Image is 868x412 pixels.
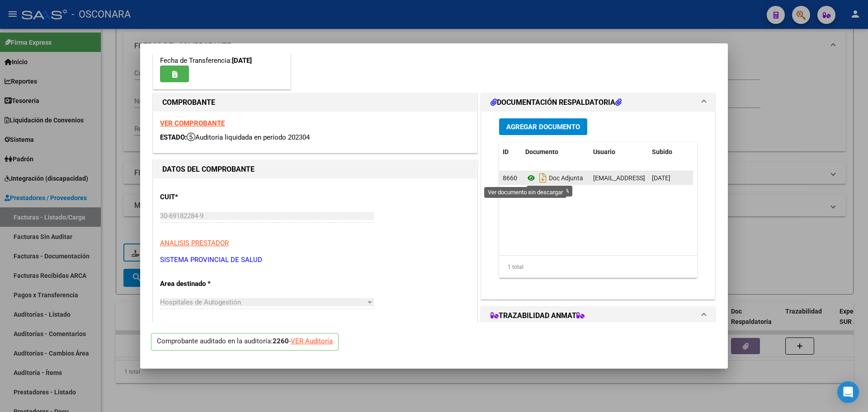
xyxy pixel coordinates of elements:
[652,174,670,182] span: [DATE]
[652,148,672,155] span: Subido
[160,279,253,289] p: Area destinado *
[491,310,585,321] h1: TRAZABILIDAD ANMAT
[499,256,697,278] div: 1 total
[160,56,252,65] span: Fecha de Transferencia:
[481,307,715,325] mat-expansion-panel-header: TRAZABILIDAD ANMAT
[151,333,339,351] p: Comprobante auditado en la auditoría: -
[503,148,509,155] span: ID
[160,255,470,265] p: SISTEMA PROVINCIAL DE SALUD
[160,298,241,306] span: Hospitales de Autogestión
[160,133,187,141] span: ESTADO:
[522,142,590,162] datatable-header-cell: Documento
[506,123,580,131] span: Agregar Documento
[499,118,587,135] button: Agregar Documento
[648,142,693,162] datatable-header-cell: Subido
[593,148,615,155] span: Usuario
[160,239,229,247] span: ANALISIS PRESTADOR
[491,97,622,108] h1: DOCUMENTACIÓN RESPALDATORIA
[160,119,225,127] a: VER COMPROBANTE
[291,336,333,346] div: VER Auditoría
[837,381,859,403] div: Open Intercom Messenger
[187,133,310,141] span: Auditoría liquidada en período 202304
[160,192,253,202] p: CUIT
[162,98,215,107] strong: COMPROBANTE
[232,56,252,65] strong: [DATE]
[525,148,558,155] span: Documento
[162,165,255,173] strong: DATOS DEL COMPROBANTE
[481,94,715,112] mat-expansion-panel-header: DOCUMENTACIÓN RESPALDATORIA
[537,171,549,185] i: Descargar documento
[590,142,648,162] datatable-header-cell: Usuario
[273,337,289,345] strong: 2260
[503,174,517,182] span: 8660
[525,174,583,182] span: Doc Adjunta
[593,174,814,182] span: [EMAIL_ADDRESS][DOMAIN_NAME] - [PERSON_NAME] Santa [PERSON_NAME]
[481,112,715,299] div: DOCUMENTACIÓN RESPALDATORIA
[499,142,522,162] datatable-header-cell: ID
